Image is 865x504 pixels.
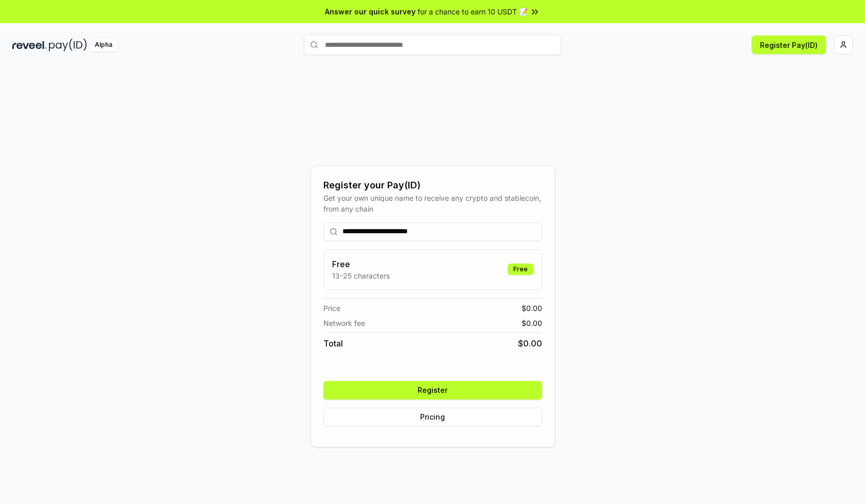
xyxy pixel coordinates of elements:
span: for a chance to earn 10 USDT 📝 [418,6,528,17]
button: Register [323,381,542,399]
button: Pricing [323,408,542,426]
span: Total [323,337,343,350]
h3: Free [332,258,390,270]
button: Register Pay(ID) [752,36,826,54]
span: Network fee [323,318,365,328]
div: Get your own unique name to receive any crypto and stablecoin, from any chain [323,193,542,214]
img: pay_id [49,39,87,51]
span: Answer our quick survey [325,6,416,17]
div: Free [508,264,533,275]
img: reveel_dark [12,39,47,51]
span: $ 0.00 [518,337,542,350]
span: $ 0.00 [522,303,542,314]
span: Price [323,303,340,314]
p: 13-25 characters [332,270,390,281]
div: Alpha [89,39,118,51]
div: Register your Pay(ID) [323,178,542,193]
span: $ 0.00 [522,318,542,328]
